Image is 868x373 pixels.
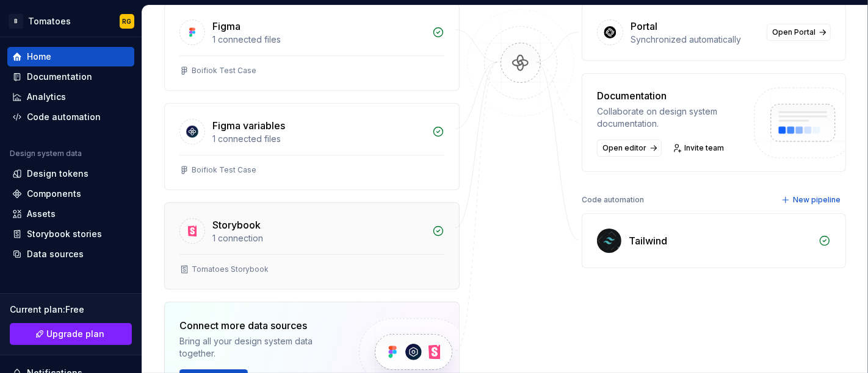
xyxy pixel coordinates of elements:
div: Analytics [27,91,66,103]
span: Upgrade plan [47,328,105,340]
div: Tailwind [629,233,667,248]
div: Figma variables [212,118,285,133]
div: Connect more data sources [179,318,338,333]
button: Upgrade plan [10,323,132,345]
a: Components [7,184,134,204]
a: Data sources [7,244,134,264]
div: 1 connected files [212,34,425,46]
a: Figma variables1 connected filesBoifiok Test Case [164,103,460,190]
div: Data sources [27,248,84,260]
div: Tomatoes [28,15,71,27]
a: Open Portal [767,24,831,41]
a: Code automation [7,107,134,127]
div: 1 connected files [212,133,425,145]
div: B [9,14,23,29]
div: Boifiok Test Case [192,165,256,175]
div: Assets [27,208,56,220]
div: Home [27,51,51,63]
a: Documentation [7,67,134,87]
a: Design tokens [7,164,134,183]
div: Design tokens [27,168,89,180]
a: Open editor [597,140,662,157]
div: 1 connection [212,232,425,244]
span: Invite team [684,143,724,153]
div: Documentation [597,88,743,103]
div: Components [27,188,81,200]
div: Documentation [27,71,92,83]
a: Invite team [669,140,729,157]
div: Boifiok Test Case [192,66,256,76]
div: Tomatoes Storybook [192,265,269,274]
div: Bring all your design system data together. [179,335,338,360]
a: Home [7,47,134,66]
div: Current plan : Free [10,304,132,316]
button: New pipeline [778,191,846,208]
div: Code automation [582,191,644,208]
span: New pipeline [793,195,841,205]
span: Open editor [602,143,646,153]
div: Figma [212,19,241,34]
div: Design system data [10,149,82,158]
div: Synchronized automatically [631,34,759,46]
span: Open Portal [772,27,816,37]
div: RG [123,16,132,26]
div: Collaborate on design system documentation. [597,105,743,130]
a: Storybook stories [7,224,134,244]
a: Analytics [7,87,134,107]
button: BTomatoesRG [2,8,139,34]
div: Storybook [212,218,261,232]
div: Code automation [27,111,101,123]
div: Storybook stories [27,228,102,240]
a: Storybook1 connectionTomatoes Storybook [164,202,460,290]
a: Assets [7,204,134,224]
a: Figma1 connected filesBoifiok Test Case [164,4,460,91]
div: Portal [631,19,657,34]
